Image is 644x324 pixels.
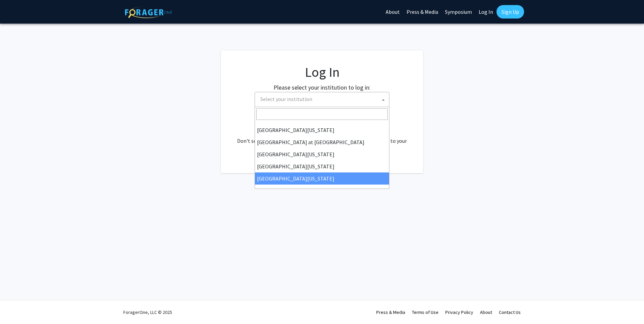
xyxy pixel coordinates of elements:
a: Terms of Use [412,309,439,315]
label: Please select your institution to log in: [273,83,371,92]
a: About [480,309,492,315]
a: Contact Us [499,309,521,315]
span: Select your institution [260,96,312,102]
div: ForagerOne, LLC © 2025 [123,300,172,324]
li: [GEOGRAPHIC_DATA][US_STATE] [255,172,389,185]
a: Privacy Policy [445,309,473,315]
input: Search [256,108,388,120]
img: ForagerOne Logo [125,6,172,18]
a: Sign Up [496,5,524,19]
li: [GEOGRAPHIC_DATA][US_STATE] [255,160,389,172]
li: [GEOGRAPHIC_DATA][US_STATE] [255,148,389,160]
li: [GEOGRAPHIC_DATA] at [GEOGRAPHIC_DATA] [255,136,389,148]
span: Select your institution [258,92,389,106]
li: [GEOGRAPHIC_DATA][US_STATE] [255,124,389,136]
iframe: Chat [5,294,29,319]
span: Select your institution [255,92,389,107]
a: Press & Media [376,309,405,315]
h1: Log In [234,64,410,80]
div: No account? . Don't see your institution? about bringing ForagerOne to your institution. [234,121,410,153]
li: [PERSON_NAME][GEOGRAPHIC_DATA] [255,185,389,197]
